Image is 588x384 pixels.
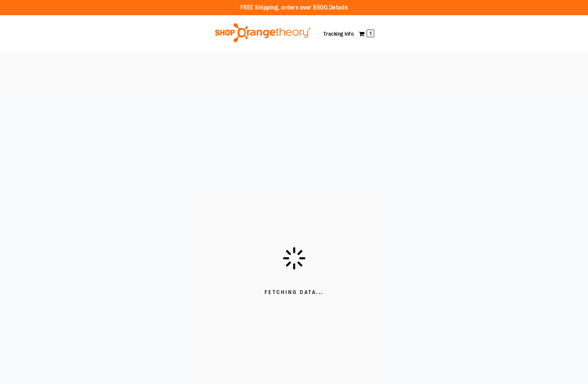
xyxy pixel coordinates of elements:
a: Tracking Info [323,31,354,37]
p: FREE Shipping, orders over $600. [240,3,348,12]
img: Shop Orangetheory [214,23,312,42]
span: 1 [367,30,374,37]
span: Fetching Data... [265,289,324,296]
a: Details [329,4,348,11]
